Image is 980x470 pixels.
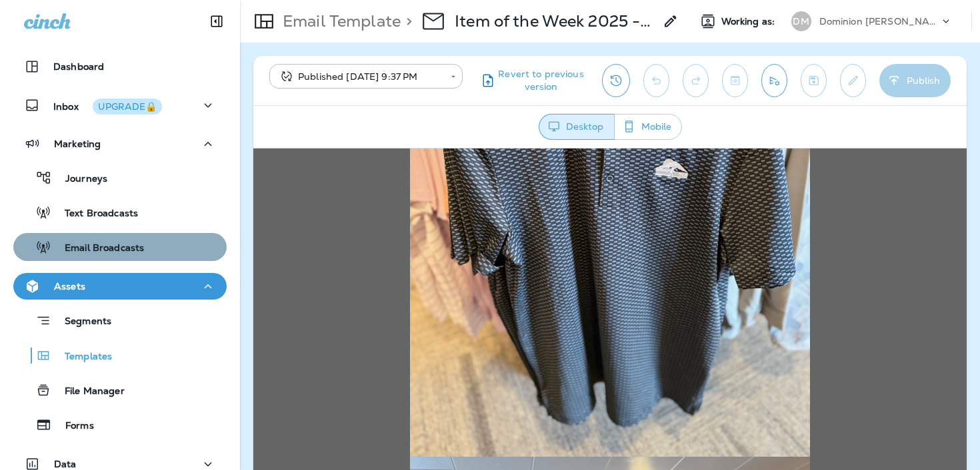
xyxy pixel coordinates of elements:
button: File Manager [13,376,227,404]
button: UPGRADE🔒 [93,99,162,115]
p: Email Template [277,11,401,31]
button: Send test email [761,64,787,97]
button: InboxUPGRADE🔒 [13,92,227,118]
button: Forms [13,411,227,439]
button: Revert to previous version [473,64,591,97]
button: Segments [13,306,227,335]
button: Templates [13,342,227,369]
span: Revert to previous version [496,68,586,93]
p: File Manager [51,385,125,398]
p: Email Broadcasts [51,242,144,255]
p: > [401,11,412,31]
button: Journeys [13,164,227,192]
button: View Changelog [602,64,630,97]
div: Published [DATE] 9:37 PM [279,70,441,83]
button: Marketing [13,130,227,157]
div: UPGRADE🔒 [98,102,157,111]
p: Assets [54,281,85,292]
button: Collapse Sidebar [198,8,235,35]
p: Data [54,459,77,469]
span: Working as: [721,16,778,27]
p: Marketing [54,138,101,149]
button: Desktop [539,114,615,140]
button: Email Broadcasts [13,233,227,261]
div: DM [791,11,811,31]
p: Dominion [PERSON_NAME] [819,16,939,27]
p: Dashboard [53,61,104,72]
button: Dashboard [13,53,227,80]
button: Mobile [614,114,682,140]
p: Item of the Week 2025 - 9/15 [455,11,655,31]
p: Journeys [52,173,107,186]
p: Templates [51,351,112,363]
button: Text Broadcasts [13,198,227,226]
p: Inbox [53,99,162,113]
p: Forms [52,420,94,433]
p: Text Broadcasts [51,208,138,220]
button: Assets [13,273,227,300]
p: Segments [51,316,111,329]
